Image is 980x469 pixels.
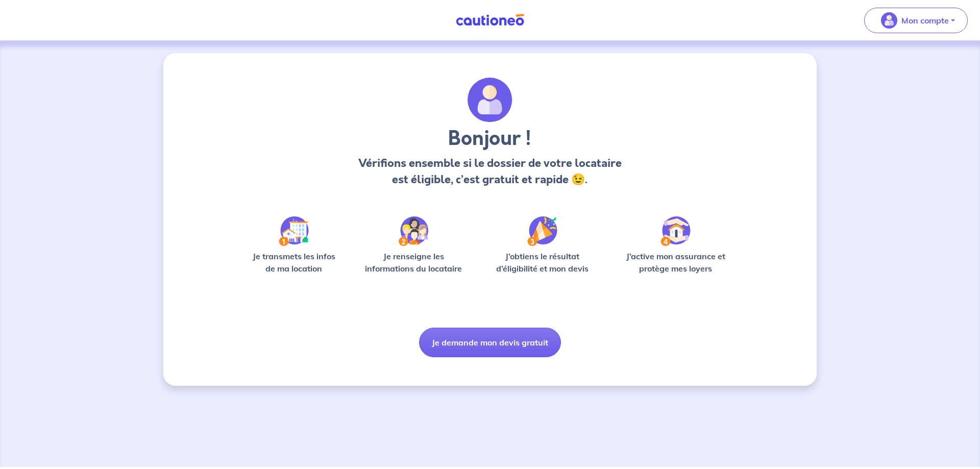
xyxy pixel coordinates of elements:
img: archivate [468,78,512,122]
p: Mon compte [901,14,949,27]
img: /static/bfff1cf634d835d9112899e6a3df1a5d/Step-4.svg [660,216,691,246]
p: J’active mon assurance et protège mes loyers [616,250,735,275]
h3: Bonjour ! [355,127,624,151]
button: illu_account_valid_menu.svgMon compte [864,8,968,33]
p: Vérifions ensemble si le dossier de votre locataire est éligible, c’est gratuit et rapide 😉. [355,155,624,188]
img: /static/f3e743aab9439237c3e2196e4328bba9/Step-3.svg [527,216,557,246]
p: Je renseigne les informations du locataire [359,250,469,275]
p: Je transmets les infos de ma location [245,250,342,275]
img: illu_account_valid_menu.svg [881,12,897,29]
img: Cautioneo [452,14,528,27]
button: Je demande mon devis gratuit [419,328,561,357]
img: /static/90a569abe86eec82015bcaae536bd8e6/Step-1.svg [279,216,309,246]
p: J’obtiens le résultat d’éligibilité et mon devis [485,250,600,275]
img: /static/c0a346edaed446bb123850d2d04ad552/Step-2.svg [399,216,428,246]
